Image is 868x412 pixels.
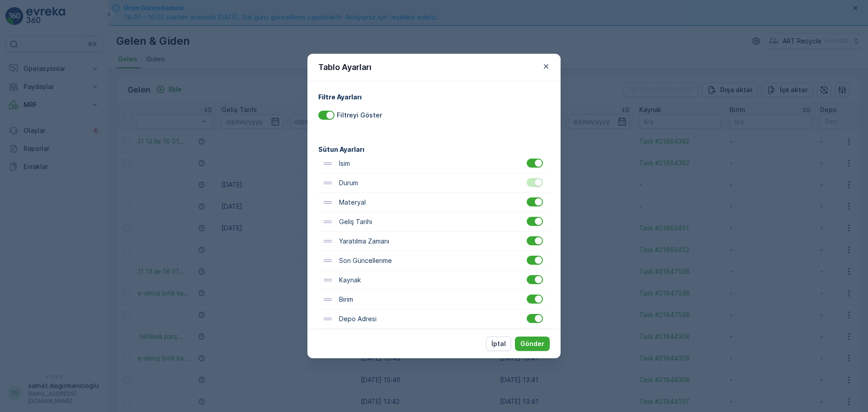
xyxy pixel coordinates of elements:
[318,154,550,173] div: İsim
[337,198,366,207] p: Materyal
[318,309,550,329] div: Depo Adresi
[337,178,358,187] p: Durum
[337,256,392,265] p: Son Güncellenme
[318,92,550,102] h4: Filtre Ayarları
[318,212,550,232] div: Geliş Tarihi
[491,339,506,348] p: İptal
[318,232,550,251] div: Yaratılma Zamanı
[337,217,372,226] p: Geliş Tarihi
[337,237,389,246] p: Yaratılma Zamanı
[515,337,550,351] button: Gönder
[337,111,382,120] p: Filtreyi Göster
[337,159,350,168] p: İsim
[520,339,544,348] p: Gönder
[318,61,372,74] p: Tablo Ayarları
[318,251,550,271] div: Son Güncellenme
[318,271,550,290] div: Kaynak
[318,145,550,154] h4: Sütun Ayarları
[337,295,353,304] p: Birim
[486,337,511,351] button: İptal
[318,173,550,193] div: Durum
[318,193,550,212] div: Materyal
[337,276,361,285] p: Kaynak
[337,314,377,323] p: Depo Adresi
[318,290,550,309] div: Birim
